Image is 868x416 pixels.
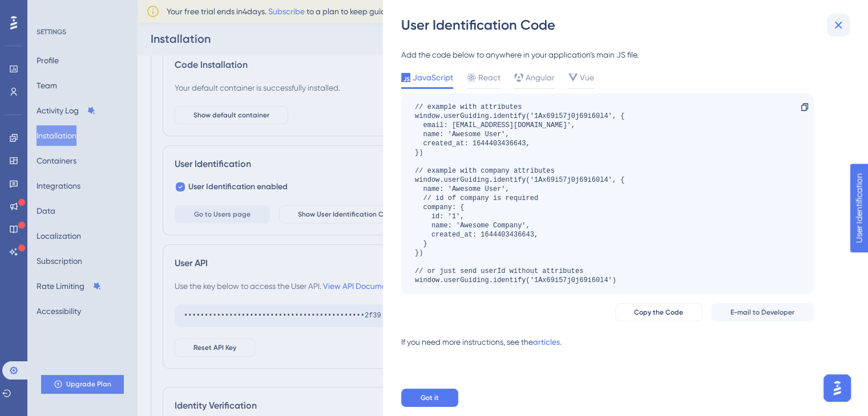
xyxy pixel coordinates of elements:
span: JavaScript [413,71,453,84]
span: Got it [421,393,439,402]
button: Got it [401,389,458,407]
span: User Identification [9,3,79,17]
div: // example with attributes window.userGuiding.identify('1Ax69i57j0j69i60l4', { email: [EMAIL_ADDR... [415,103,624,285]
div: If you need more instructions, see the [401,335,533,349]
div: User Identification Code [401,16,852,34]
iframe: UserGuiding AI Assistant Launcher [820,371,854,405]
button: Copy the Code [615,303,702,321]
span: React [478,71,500,84]
a: articles. [533,335,562,358]
span: Copy the Code [634,308,683,317]
span: Angular [526,71,555,84]
button: E-mail to Developer [711,303,814,321]
div: Add the code below to anywhere in your application’s main JS file. [401,48,814,62]
span: E-mail to Developer [730,308,794,317]
span: Vue [580,71,594,84]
